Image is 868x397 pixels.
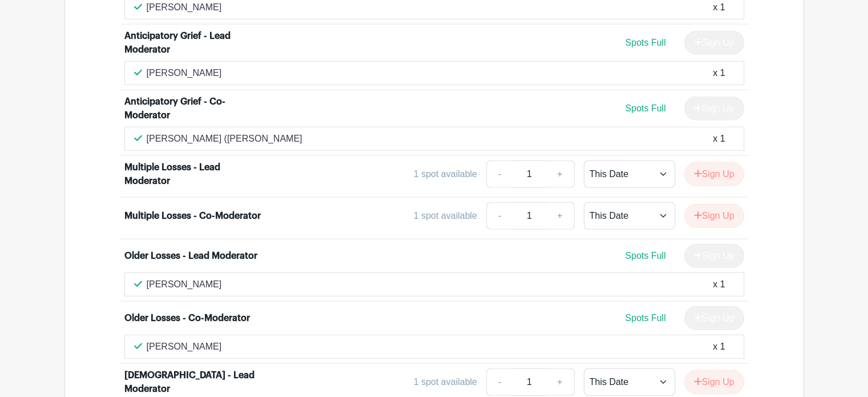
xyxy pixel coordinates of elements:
div: Older Losses - Co-Moderator [124,311,250,325]
a: - [486,368,512,396]
div: 1 spot available [414,209,477,223]
div: 1 spot available [414,167,477,181]
a: - [486,161,512,188]
button: Sign Up [684,204,744,228]
p: [PERSON_NAME] [147,1,222,14]
span: Spots Full [625,313,665,323]
div: x 1 [713,132,725,146]
div: x 1 [713,340,725,354]
div: x 1 [713,1,725,14]
a: + [546,202,574,230]
span: Spots Full [625,103,665,113]
div: x 1 [713,278,725,291]
div: Anticipatory Grief - Lead Moderator [124,29,266,57]
button: Sign Up [684,370,744,394]
p: [PERSON_NAME] ([PERSON_NAME] [147,132,302,146]
p: [PERSON_NAME] [147,66,222,80]
div: Anticipatory Grief - Co-Moderator [124,95,266,122]
span: Spots Full [625,38,665,47]
div: 1 spot available [414,375,477,389]
a: - [486,202,512,230]
button: Sign Up [684,162,744,186]
div: Multiple Losses - Co-Moderator [124,209,261,223]
div: Multiple Losses - Lead Moderator [124,161,266,188]
span: Spots Full [625,251,665,260]
div: [DEMOGRAPHIC_DATA] - Lead Moderator [124,368,266,396]
a: + [546,161,574,188]
div: x 1 [713,66,725,80]
p: [PERSON_NAME] [147,340,222,354]
p: [PERSON_NAME] [147,278,222,291]
a: + [546,368,574,396]
div: Older Losses - Lead Moderator [124,249,257,263]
